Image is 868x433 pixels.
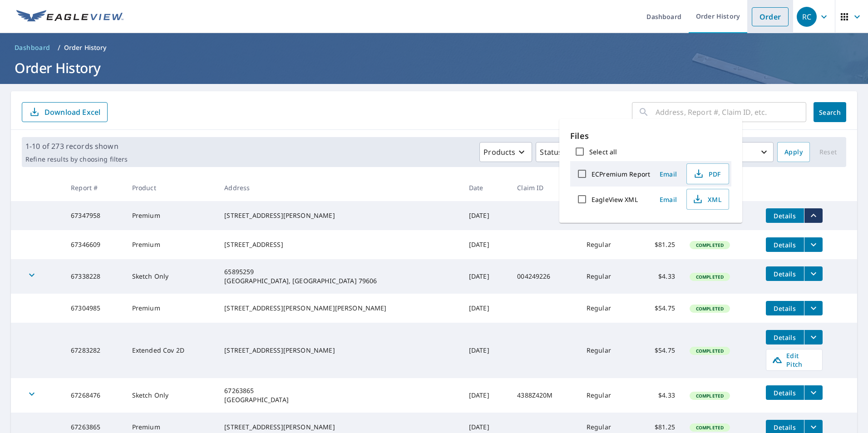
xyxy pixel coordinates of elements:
[125,323,217,378] td: Extended Cov 2D
[804,237,823,252] button: filesDropdownBtn-67346609
[540,147,562,157] p: Status
[58,42,60,53] li: /
[804,385,823,400] button: filesDropdownBtn-67268476
[592,195,638,204] label: EagleView XML
[766,301,804,315] button: detailsBtn-67304985
[772,351,817,369] span: Edit Pitch
[766,349,823,371] a: Edit Pitch
[64,323,124,378] td: 67283282
[125,230,217,259] td: Premium
[64,201,124,230] td: 67347958
[11,40,54,55] a: Dashboard
[804,301,823,315] button: filesDropdownBtn-67304985
[64,43,107,52] p: Order History
[771,333,799,342] span: Details
[692,194,721,205] span: XML
[804,208,823,223] button: filesDropdownBtn-67347958
[15,43,50,52] span: Dashboard
[766,330,804,344] button: detailsBtn-67283282
[462,174,510,201] th: Date
[804,330,823,344] button: filesDropdownBtn-67283282
[25,141,128,152] p: 1-10 of 273 records shown
[44,107,100,117] p: Download Excel
[634,259,682,294] td: $4.33
[797,7,817,27] div: RC
[686,163,729,184] button: PDF
[690,424,729,431] span: Completed
[777,142,810,162] button: Apply
[592,170,650,178] label: ECPremium Report
[657,195,679,204] span: Email
[752,7,789,26] a: Order
[462,201,510,230] td: [DATE]
[462,323,510,378] td: [DATE]
[579,259,634,294] td: Regular
[125,174,217,201] th: Product
[125,294,217,323] td: Premium
[25,155,128,163] p: Refine results by choosing filters
[224,211,454,220] div: [STREET_ADDRESS][PERSON_NAME]
[224,240,454,249] div: [STREET_ADDRESS]
[656,99,806,125] input: Address, Report #, Claim ID, etc.
[462,378,510,413] td: [DATE]
[654,192,683,207] button: Email
[510,174,579,201] th: Claim ID
[22,102,108,122] button: Download Excel
[766,385,804,400] button: detailsBtn-67268476
[589,148,617,156] label: Select all
[16,10,123,24] img: EV Logo
[11,59,857,77] h1: Order History
[570,130,731,142] p: Files
[462,259,510,294] td: [DATE]
[64,174,124,201] th: Report #
[766,266,804,281] button: detailsBtn-67338228
[692,168,721,179] span: PDF
[657,170,679,178] span: Email
[64,259,124,294] td: 67338228
[224,346,454,355] div: [STREET_ADDRESS][PERSON_NAME]
[766,208,804,223] button: detailsBtn-67347958
[634,378,682,413] td: $4.33
[771,270,799,278] span: Details
[690,242,729,248] span: Completed
[462,294,510,323] td: [DATE]
[462,230,510,259] td: [DATE]
[579,294,634,323] td: Regular
[771,241,799,249] span: Details
[11,40,857,55] nav: breadcrumb
[690,274,729,280] span: Completed
[64,294,124,323] td: 67304985
[479,142,532,162] button: Products
[690,305,729,312] span: Completed
[690,348,729,354] span: Completed
[771,423,799,432] span: Details
[634,230,682,259] td: $81.25
[224,386,454,404] div: 67263865 [GEOGRAPHIC_DATA]
[510,259,579,294] td: 004249226
[686,189,729,210] button: XML
[654,167,683,181] button: Email
[771,389,799,397] span: Details
[483,147,515,157] p: Products
[766,237,804,252] button: detailsBtn-67346609
[224,267,454,285] div: 65895259 [GEOGRAPHIC_DATA], [GEOGRAPHIC_DATA] 79606
[224,304,454,313] div: [STREET_ADDRESS][PERSON_NAME][PERSON_NAME]
[64,378,124,413] td: 67268476
[579,378,634,413] td: Regular
[771,304,799,313] span: Details
[125,259,217,294] td: Sketch Only
[217,174,462,201] th: Address
[224,423,454,432] div: [STREET_ADDRESS][PERSON_NAME]
[536,142,579,162] button: Status
[64,230,124,259] td: 67346609
[579,323,634,378] td: Regular
[821,108,839,117] span: Search
[804,266,823,281] button: filesDropdownBtn-67338228
[784,147,803,158] span: Apply
[634,294,682,323] td: $54.75
[814,102,846,122] button: Search
[579,230,634,259] td: Regular
[510,378,579,413] td: 4388Z420M
[125,378,217,413] td: Sketch Only
[634,323,682,378] td: $54.75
